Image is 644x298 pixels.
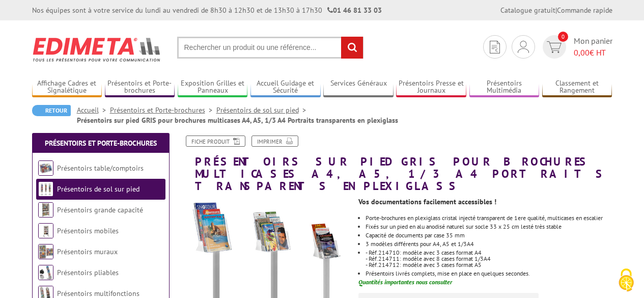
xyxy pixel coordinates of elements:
a: Retour [32,105,71,116]
a: Présentoirs Presse et Journaux [396,79,466,96]
img: Présentoirs pliables [38,265,53,280]
a: Présentoirs et Porte-brochures [45,139,157,148]
img: Présentoirs de sol sur pied [38,181,53,197]
li: Capacité de documents par case 35 mm [366,232,612,238]
span: Mon panier [574,35,612,59]
a: Fiche produit [186,136,245,147]
img: Présentoirs grande capacité [38,202,53,218]
img: Présentoirs table/comptoirs [38,160,53,176]
p: - Réf.214712: modèle avec 3 cases format A5 [366,262,612,268]
li: Fixés sur un pied en alu anodisé naturel sur socle 33 x 25 cm lesté très stable [366,224,612,230]
input: Rechercher un produit ou une référence... [177,37,363,59]
a: Accueil Guidage et Sécurité [250,79,321,96]
img: devis rapide [518,41,529,53]
li: Porte-brochures en plexiglass cristal injecté transparent de 1ere qualité, multicases en escalier [366,215,612,221]
a: Présentoirs muraux [57,247,118,256]
img: Cookies (fenêtre modale) [613,267,639,293]
li: 3 modèles différents pour A4, A5 et 1/3A4 [366,241,612,247]
a: Présentoirs et Porte-brochures [105,79,175,96]
div: | [500,5,612,15]
span: 0,00 [574,47,590,58]
a: Affichage Cadres et Signalétique [32,79,102,96]
button: Cookies (fenêtre modale) [608,263,644,298]
img: devis rapide [490,41,500,53]
a: Catalogue gratuit [500,6,555,15]
a: Services Généraux [323,79,394,96]
a: Présentoirs mobiles [57,226,119,235]
p: - Réf.214710: modèle avec 3 cases format A4 [366,250,612,256]
a: Présentoirs Multimédia [469,79,540,96]
div: Nos équipes sont à votre service du lundi au vendredi de 8h30 à 12h30 et de 13h30 à 17h30 [32,5,382,15]
a: Présentoirs multifonctions [57,289,139,298]
img: Edimeta [32,31,162,68]
a: Présentoirs pliables [57,268,119,277]
a: Exposition Grilles et Panneaux [178,79,248,96]
a: Présentoirs et Porte-brochures [110,105,216,115]
a: Classement et Rangement [542,79,612,96]
a: Présentoirs de sol sur pied [216,105,310,115]
a: Présentoirs grande capacité [57,205,143,214]
img: devis rapide [547,41,562,53]
li: Présentoirs livrés complets, mise en place en quelques secondes. [366,270,612,277]
input: rechercher [341,37,363,59]
h1: Présentoirs sur pied GRIS pour brochures multicases A4, A5, 1/3 A4 Portraits transparents en plex... [172,136,620,193]
a: Présentoirs table/comptoirs [57,164,144,173]
font: Quantités importantes nous consulter [358,278,452,286]
img: Présentoirs mobiles [38,223,53,238]
a: devis rapide 0 Mon panier 0,00€ HT [540,35,612,59]
li: Présentoirs sur pied GRIS pour brochures multicases A4, A5, 1/3 A4 Portraits transparents en plex... [77,115,398,125]
span: € HT [574,47,612,59]
p: - Réf.214711: modèle avec 8 cases format 1/3A4 [366,256,612,262]
a: Accueil [77,105,110,115]
strong: 01 46 81 33 03 [327,6,382,15]
span: 0 [558,32,568,42]
img: Présentoirs muraux [38,244,53,259]
a: Présentoirs de sol sur pied [57,184,139,194]
a: Commande rapide [557,6,612,15]
strong: Vos documentations facilement accessibles ! [358,197,496,206]
a: Imprimer [251,136,298,147]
